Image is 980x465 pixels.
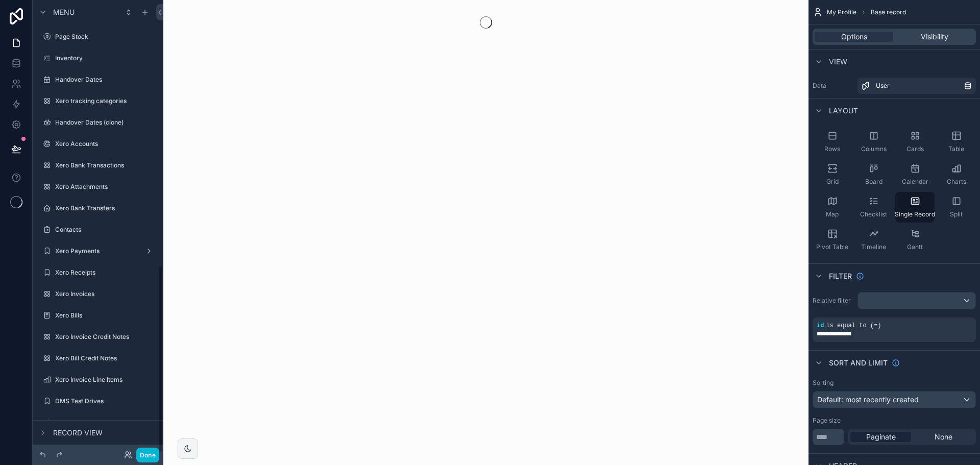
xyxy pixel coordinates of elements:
a: DMS Test Drives [39,393,157,409]
label: Xero Bank Transfers [55,204,155,212]
label: Inventory [55,54,155,62]
label: Sorting [813,379,834,387]
a: Xero Invoices [39,286,157,302]
label: DMS Test Drives [55,397,155,405]
label: Xero Payments [55,247,141,255]
label: Contacts [55,226,155,234]
span: Map [826,210,839,218]
button: Checklist [854,192,893,223]
a: Xero Bill Credit Notes [39,350,157,366]
span: Gantt [907,243,923,251]
label: Relative filter [813,297,853,305]
button: Cards [895,127,935,157]
span: Paginate [866,432,896,442]
span: Layout [829,106,858,116]
button: Single Record [895,192,935,223]
button: Default: most recently created [813,391,976,408]
span: Filter [829,271,852,281]
span: Pivot Table [816,243,848,251]
label: Xero tracking categories [55,97,155,105]
span: id [817,322,824,329]
label: Page size [813,417,841,425]
button: Done [136,448,159,462]
span: Default: most recently created [817,395,919,404]
button: Timeline [854,225,893,255]
a: User [857,78,976,94]
button: Gantt [895,225,935,255]
span: Board [865,178,883,186]
a: Xero Payments [39,243,157,259]
button: Board [854,159,893,190]
label: Xero Bills [55,311,155,320]
a: Xero tracking categories [39,93,157,109]
button: Pivot Table [813,225,852,255]
span: View [829,57,847,67]
label: Page Stock [55,33,155,41]
a: Xero Invoice Credit Notes [39,329,157,345]
span: Calendar [902,178,928,186]
label: Xero Accounts [55,140,155,148]
span: Checklist [860,210,887,218]
a: Contacts [39,222,157,238]
a: Xero Attachments [39,179,157,195]
a: Xero Bank Transfers [39,200,157,216]
button: Table [937,127,976,157]
button: Charts [937,159,976,190]
label: DMS Proposals [55,419,155,427]
a: Xero Bank Transactions [39,157,157,174]
button: Grid [813,159,852,190]
span: Rows [824,145,840,153]
span: Split [950,210,963,218]
a: Xero Receipts [39,264,157,281]
a: Handover Dates (clone) [39,114,157,131]
a: DMS Proposals [39,414,157,431]
span: None [935,432,952,442]
button: Calendar [895,159,935,190]
span: Grid [826,178,839,186]
label: Handover Dates (clone) [55,118,155,127]
label: Xero Invoices [55,290,155,298]
label: Xero Bill Credit Notes [55,354,155,362]
a: Inventory [39,50,157,66]
span: Sort And Limit [829,358,888,368]
span: Options [841,32,867,42]
span: Record view [53,428,103,438]
span: Columns [861,145,887,153]
span: My Profile [827,8,856,16]
span: Cards [906,145,924,153]
span: Timeline [861,243,886,251]
label: Handover Dates [55,76,155,84]
a: Page Stock [39,29,157,45]
span: is equal to (=) [826,322,881,329]
button: Map [813,192,852,223]
a: Xero Invoice Line Items [39,372,157,388]
label: Xero Receipts [55,268,155,277]
button: Rows [813,127,852,157]
label: Xero Bank Transactions [55,161,155,169]
span: Base record [871,8,906,16]
span: Menu [53,7,75,17]
a: Xero Accounts [39,136,157,152]
span: Single Record [895,210,935,218]
label: Xero Invoice Line Items [55,376,155,384]
label: Xero Attachments [55,183,155,191]
span: Visibility [921,32,948,42]
span: Charts [947,178,966,186]
button: Columns [854,127,893,157]
span: Table [948,145,964,153]
button: Split [937,192,976,223]
label: Xero Invoice Credit Notes [55,333,155,341]
a: Xero Bills [39,307,157,324]
span: User [876,82,890,90]
label: Data [813,82,853,90]
a: Handover Dates [39,71,157,88]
